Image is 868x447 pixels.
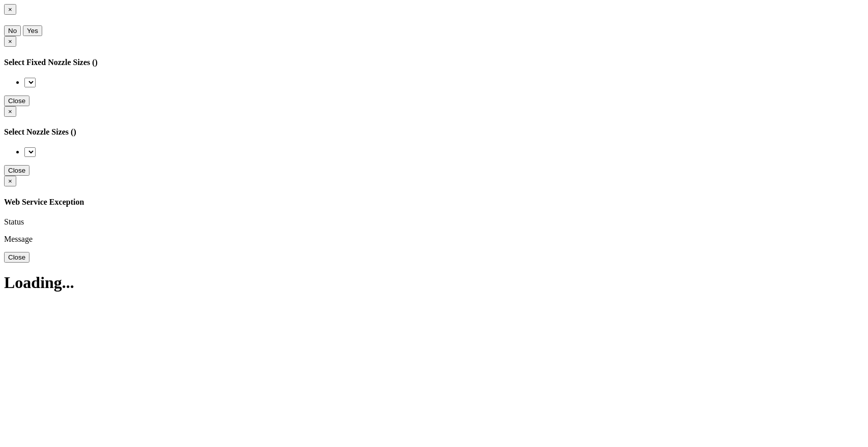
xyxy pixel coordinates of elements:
span: × [8,38,12,45]
button: No [4,25,21,36]
button: Close [4,36,16,47]
label: Status [4,217,24,226]
span: × [8,6,12,13]
button: Yes [23,25,42,36]
h4: Select Fixed Nozzle Sizes ( ) [4,58,855,67]
h1: Loading... [4,273,855,292]
button: Close [4,4,16,15]
button: Close [4,176,16,186]
button: Close [4,95,29,106]
h4: Select Nozzle Sizes ( ) [4,127,855,137]
span: × [8,108,12,115]
button: Close [4,165,29,176]
button: Close [4,106,16,117]
label: Message [4,235,33,243]
h4: Web Service Exception [4,198,855,207]
span: × [8,177,12,185]
button: Close [4,252,29,263]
